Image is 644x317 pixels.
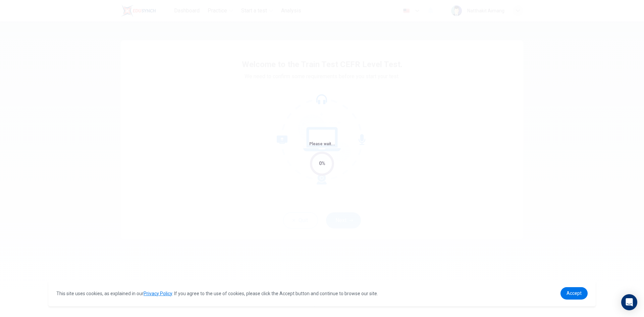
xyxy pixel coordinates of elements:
[144,291,172,296] a: Privacy Policy
[319,160,325,167] div: 0%
[621,294,637,310] div: Open Intercom Messenger
[56,291,378,296] span: This site uses cookies, as explained in our . If you agree to the use of cookies, please click th...
[48,280,596,306] div: cookieconsent
[567,290,582,296] span: Accept
[560,287,588,300] a: dismiss cookie message
[309,142,335,146] span: Please wait...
